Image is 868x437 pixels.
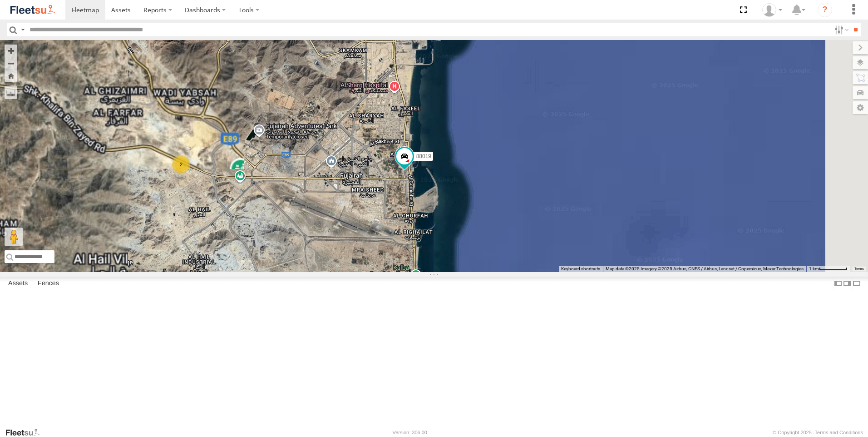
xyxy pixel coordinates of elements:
[815,430,863,435] a: Terms and Conditions
[4,277,32,290] label: Assets
[809,266,819,271] span: 1 km
[416,153,431,159] span: 88019
[606,266,804,271] span: Map data ©2025 Imagery ©2025 Airbus, CNES / Airbus, Landsat / Copernicus, Maxar Technologies
[393,430,427,435] div: Version: 306.00
[5,45,17,57] button: Zoom in
[5,70,17,82] button: Zoom Home
[773,430,863,435] div: © Copyright 2025 -
[806,266,850,272] button: Map Scale: 1 km per 58 pixels
[759,3,785,17] div: Erwin Rualo
[843,277,852,290] label: Dock Summary Table to the Right
[831,23,850,36] label: Search Filter Options
[5,428,47,437] a: Visit our Website
[852,277,861,290] label: Hide Summary Table
[19,23,26,36] label: Search Query
[818,3,832,17] i: ?
[172,155,190,174] div: 2
[853,101,868,114] label: Map Settings
[5,228,23,246] button: Drag Pegman onto the map to open Street View
[561,266,600,272] button: Keyboard shortcuts
[833,277,843,290] label: Dock Summary Table to the Left
[33,277,64,290] label: Fences
[9,4,56,16] img: fleetsu-logo-horizontal.svg
[5,57,17,70] button: Zoom out
[5,86,17,99] label: Measure
[854,267,864,271] a: Terms (opens in new tab)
